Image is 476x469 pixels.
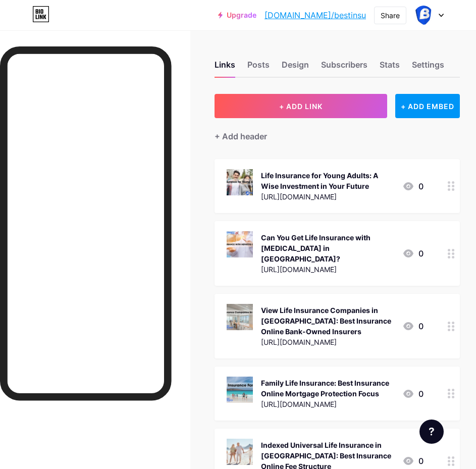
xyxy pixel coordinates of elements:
span: + ADD LINK [279,102,323,111]
div: Subscribers [321,59,367,77]
div: [URL][DOMAIN_NAME] [261,337,394,347]
a: Upgrade [218,11,256,19]
a: [DOMAIN_NAME]/bestinsu [265,9,366,21]
div: 0 [402,455,424,467]
div: 0 [402,247,424,259]
div: 0 [402,320,424,332]
img: View Life Insurance Companies in Canada: Best Insurance Online Bank-Owned Insurers [227,304,253,330]
button: + ADD LINK [215,94,387,118]
div: [URL][DOMAIN_NAME] [261,264,394,275]
div: Posts [247,59,270,77]
img: Can You Get Life Insurance with Hepatitis in Canada? [227,231,253,257]
div: [URL][DOMAIN_NAME] [261,399,394,409]
img: Indexed Universal Life Insurance in Canada: Best Insurance Online Fee Structure [227,439,253,465]
div: 0 [402,180,424,192]
div: View Life Insurance Companies in [GEOGRAPHIC_DATA]: Best Insurance Online Bank-Owned Insurers [261,305,394,337]
img: Life Insurance for Young Adults: A Wise Investment in Your Future [227,169,253,195]
div: Share [381,10,400,21]
div: Stats [380,59,400,77]
img: Best Insurance Online [414,6,433,25]
div: Links [215,59,235,77]
div: Life Insurance for Young Adults: A Wise Investment in Your Future [261,170,394,191]
div: Design [282,59,309,77]
div: + ADD EMBED [395,94,460,118]
div: Family Life Insurance: Best Insurance Online Mortgage Protection Focus [261,378,394,399]
div: [URL][DOMAIN_NAME] [261,191,394,202]
div: + Add header [215,130,267,142]
div: 0 [402,388,424,400]
img: Family Life Insurance: Best Insurance Online Mortgage Protection Focus [227,377,253,403]
div: Settings [412,59,444,77]
div: Can You Get Life Insurance with [MEDICAL_DATA] in [GEOGRAPHIC_DATA]? [261,232,394,264]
